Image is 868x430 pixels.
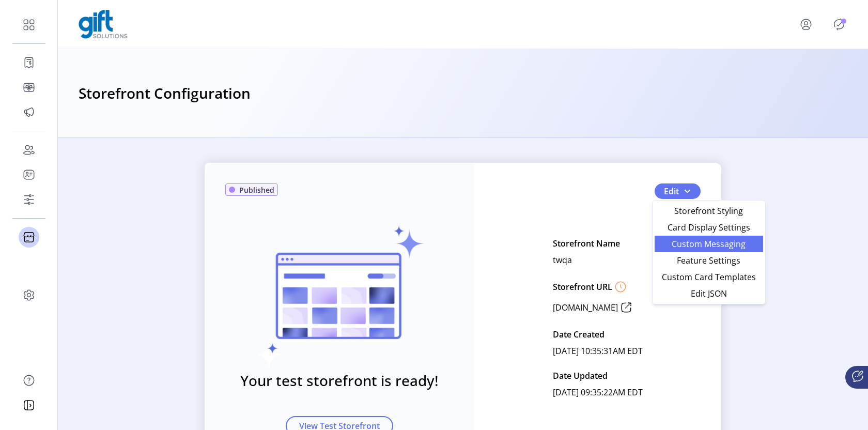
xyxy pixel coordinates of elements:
span: Card Display Settings [661,223,757,232]
p: twqa [553,252,572,268]
img: logo [79,10,128,39]
span: Custom Card Templates [661,273,757,281]
li: Feature Settings [655,252,763,269]
li: Edit JSON [655,285,763,302]
button: menu [785,12,831,37]
p: [DATE] 09:35:22AM EDT [553,384,643,401]
span: Custom Messaging [661,240,757,248]
h3: Your test storefront is ready! [240,370,439,391]
p: Date Created [553,326,605,343]
p: Storefront URL [553,281,612,293]
h3: Storefront Configuration [79,82,251,105]
span: Published [239,185,274,195]
p: [DOMAIN_NAME] [553,301,618,314]
li: Custom Card Templates [655,269,763,285]
span: Feature Settings [661,256,757,265]
p: Date Updated [553,367,608,384]
li: Custom Messaging [655,236,763,252]
li: Card Display Settings [655,219,763,236]
span: Edit [664,185,679,197]
span: Storefront Styling [661,207,757,215]
button: Edit [655,183,701,199]
p: [DATE] 10:35:31AM EDT [553,343,643,359]
span: Edit JSON [661,289,757,298]
p: Storefront Name [553,235,620,252]
li: Storefront Styling [655,203,763,219]
button: Publisher Panel [831,16,847,33]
